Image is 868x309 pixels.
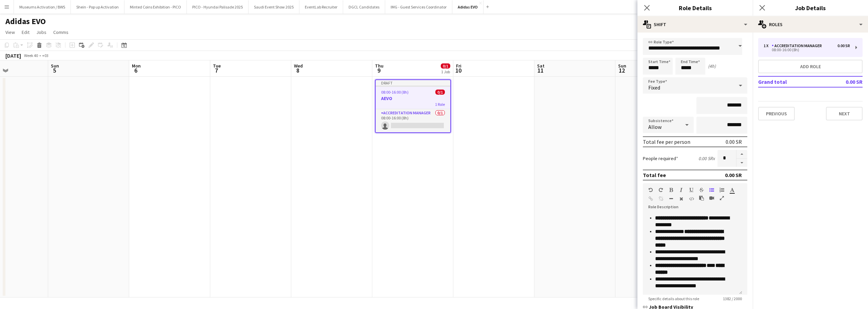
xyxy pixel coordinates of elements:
[643,155,678,161] label: People required
[725,172,742,178] div: 0.00 SR
[441,69,450,74] div: 1 Job
[758,60,863,73] button: Add role
[381,90,409,95] span: 08:00-16:00 (8h)
[212,66,221,74] span: 7
[71,0,124,14] button: Shein - Pop up Activation
[758,76,824,87] td: Grand total
[772,43,825,48] div: Accreditation Manager
[669,187,673,193] button: Bold
[764,48,850,52] div: 08:00-16:00 (8h)
[699,187,704,193] button: Strikethrough
[536,66,545,74] span: 11
[753,16,868,33] div: Roles
[643,138,690,145] div: Total fee per person
[637,3,753,12] h3: Role Details
[5,29,15,35] span: View
[719,195,724,201] button: Fullscreen
[717,296,747,301] span: 1382 / 2000
[34,28,49,37] a: Jobs
[837,43,850,48] div: 0.00 SR
[736,150,747,159] button: Increase
[456,63,461,69] span: Fri
[249,0,299,14] button: Saudi Event Show 2025
[51,28,71,37] a: Comms
[50,66,59,74] span: 5
[709,187,714,193] button: Unordered List
[375,79,451,133] app-job-card: Draft08:00-16:00 (8h)0/1AEVO1 RoleAccreditation Manager0/108:00-16:00 (8h)
[53,29,68,35] span: Comms
[637,16,753,33] div: Shift
[824,76,863,87] td: 0.00 SR
[730,187,734,193] button: Text Color
[51,63,59,69] span: Sun
[643,172,666,178] div: Total fee
[376,109,450,132] app-card-role: Accreditation Manager0/108:00-16:00 (8h)
[441,63,450,69] span: 0/1
[758,107,795,120] button: Previous
[22,29,29,35] span: Edit
[19,28,32,37] a: Edit
[299,0,343,14] button: EventLab Recruiter
[726,138,742,145] div: 0.00 SR
[679,196,684,201] button: Clear Formatting
[22,53,39,58] span: Week 40
[3,28,18,37] a: View
[689,196,694,201] button: HTML Code
[648,187,653,193] button: Undo
[213,63,221,69] span: Tue
[376,80,450,85] div: Draft
[374,66,383,74] span: 9
[689,187,694,193] button: Underline
[435,102,445,107] span: 1 Role
[124,0,187,14] button: Minted Coins Exhibition - PICO
[648,123,662,130] span: Allow
[132,63,141,69] span: Mon
[42,53,48,58] div: +03
[764,43,772,48] div: 1 x
[537,63,545,69] span: Sat
[455,66,461,74] span: 10
[452,0,484,14] button: Adidas EVO
[375,63,383,69] span: Thu
[435,90,445,95] span: 0/1
[36,29,46,35] span: Jobs
[708,63,716,69] div: (4h)
[343,0,385,14] button: DGCL Candidates
[385,0,452,14] button: IMG - Guest Services Coordinator
[679,187,684,193] button: Italic
[669,196,673,201] button: Horizontal Line
[618,63,626,69] span: Sun
[753,3,868,12] h3: Job Details
[648,84,660,91] span: Fixed
[826,107,863,120] button: Next
[617,66,626,74] span: 12
[187,0,249,14] button: PICO - Hyundai Palisade 2025
[5,52,21,59] div: [DATE]
[709,195,714,201] button: Insert video
[131,66,141,74] span: 6
[293,66,303,74] span: 8
[643,296,705,301] span: Specific details about this role
[719,187,724,193] button: Ordered List
[698,155,715,161] div: 0.00 SR x
[294,63,303,69] span: Wed
[14,0,71,14] button: Museums Activation / BWS
[699,195,704,201] button: Paste as plain text
[736,159,747,167] button: Decrease
[658,187,663,193] button: Redo
[376,95,450,101] h3: AEVO
[5,16,46,26] h1: Adidas EVO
